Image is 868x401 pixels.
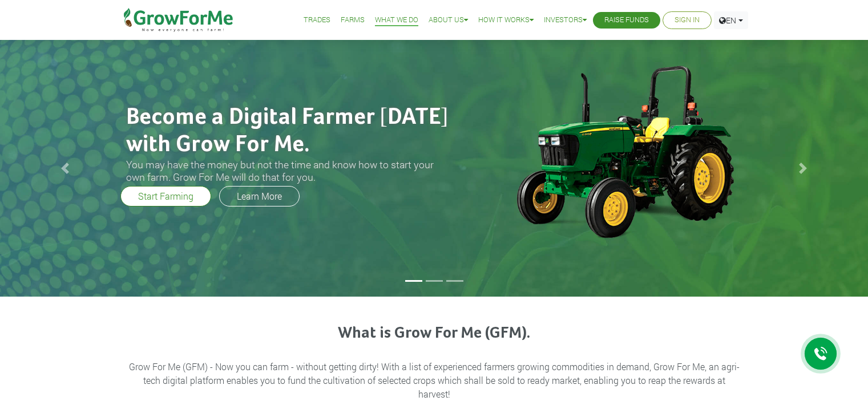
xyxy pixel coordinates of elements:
img: growforme image [497,60,751,242]
a: What We Do [375,14,418,26]
a: About Us [429,14,468,26]
a: Sign In [675,14,700,26]
h2: Become a Digital Farmer [DATE] with Grow For Me. [126,104,451,159]
a: How it Works [478,14,534,26]
a: Start Farming [120,186,211,206]
p: Grow For Me (GFM) - Now you can farm - without getting dirty! With a list of experienced farmers ... [128,360,741,401]
a: Farms [341,14,365,26]
h3: You may have the money but not the time and know how to start your own farm. Grow For Me will do ... [126,159,451,183]
a: Learn More [219,186,300,206]
h3: What is Grow For Me (GFM). [128,324,741,343]
a: Investors [544,14,587,26]
a: Raise Funds [604,14,649,26]
a: EN [714,11,748,29]
a: Trades [304,14,330,26]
